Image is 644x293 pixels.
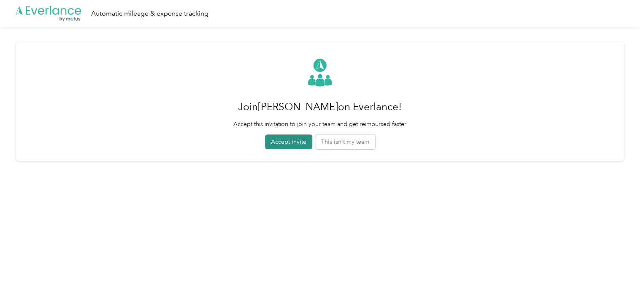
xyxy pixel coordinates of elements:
h1: Join [PERSON_NAME] on Everlance! [233,97,406,117]
button: This isn't my team [315,134,375,149]
p: Accept this invitation to join your team and get reimbursed faster [233,120,406,129]
button: Accept invite [265,134,312,149]
div: Automatic mileage & expense tracking [91,8,208,19]
iframe: Everlance-gr Chat Button Frame [597,246,644,293]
